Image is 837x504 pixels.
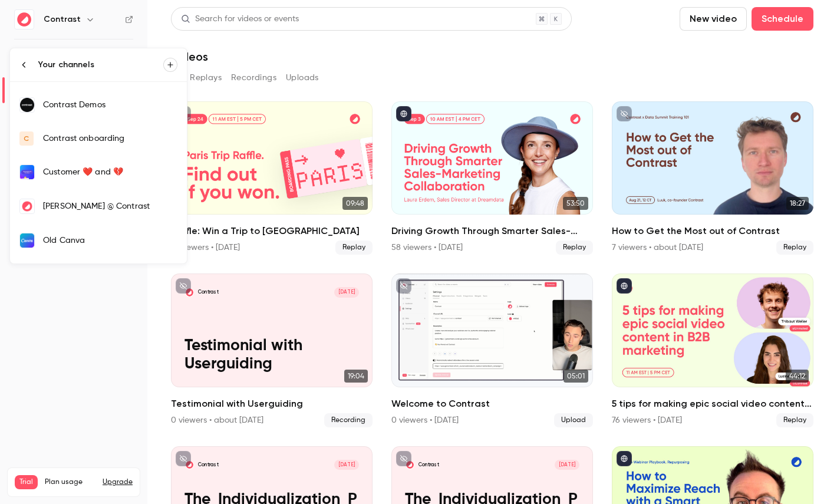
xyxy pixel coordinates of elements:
[20,165,34,179] img: Customer ❤️ and 💔
[20,98,34,112] img: Contrast Demos
[24,133,29,144] span: C
[20,199,34,213] img: Nathan @ Contrast
[43,99,177,111] div: Contrast Demos
[43,133,177,144] div: Contrast onboarding
[38,59,163,71] div: Your channels
[43,235,177,246] div: Old Canva
[20,233,34,248] img: Old Canva
[43,200,177,212] div: [PERSON_NAME] @ Contrast
[43,166,177,178] div: Customer ❤️ and 💔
